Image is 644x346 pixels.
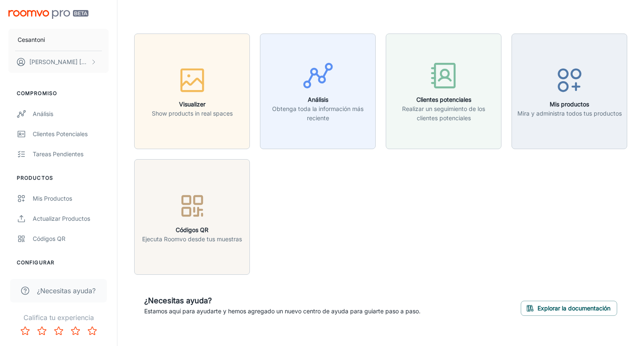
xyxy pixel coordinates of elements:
button: Clientes potencialesRealizar un seguimiento de los clientes potenciales [386,34,501,149]
p: Realizar un seguimiento de los clientes potenciales [391,104,496,123]
button: AnálisisObtenga toda la información más reciente [260,34,376,149]
p: Estamos aquí para ayudarte y hemos agregado un nuevo centro de ayuda para guiarte paso a paso. [144,307,421,316]
p: [PERSON_NAME] [PERSON_NAME] [29,57,88,67]
div: Mis productos [33,194,109,203]
h6: Clientes potenciales [391,95,496,104]
p: Show products in real spaces [152,109,233,118]
p: Califica tu experiencia [7,312,110,323]
p: Mira y administra todos tus productos [517,109,622,118]
h6: ¿Necesitas ayuda? [144,295,421,307]
button: Rate 3 star [50,323,67,339]
button: Cesantoni [8,29,109,51]
button: Rate 5 star [84,323,101,339]
div: Códigos QR [33,234,109,243]
button: Códigos QREjecuta Roomvo desde tus muestras [134,159,250,275]
div: Clientes potenciales [33,129,109,139]
a: Códigos QREjecuta Roomvo desde tus muestras [134,212,250,220]
button: Rate 2 star [34,323,50,339]
button: VisualizerShow products in real spaces [134,34,250,149]
a: Clientes potencialesRealizar un seguimiento de los clientes potenciales [386,86,501,95]
h6: Mis productos [517,100,622,109]
button: Rate 1 star [17,323,34,339]
button: Explorar la documentación [521,301,617,316]
p: Ejecuta Roomvo desde tus muestras [142,235,242,244]
a: Explorar la documentación [521,303,617,312]
p: Obtenga toda la información más reciente [265,104,370,123]
a: Mis productosMira y administra todos tus productos [512,86,627,95]
span: ¿Necesitas ayuda? [37,286,96,296]
div: Tareas pendientes [33,150,109,159]
img: Roomvo PRO Beta [8,10,88,19]
a: AnálisisObtenga toda la información más reciente [260,86,376,95]
h6: Visualizer [152,100,233,109]
div: Análisis [33,109,109,119]
p: Cesantoni [18,35,45,44]
h6: Análisis [265,95,370,104]
button: Mis productosMira y administra todos tus productos [512,34,627,149]
h6: Códigos QR [142,225,242,235]
div: Actualizar productos [33,214,109,223]
button: [PERSON_NAME] [PERSON_NAME] [8,51,109,73]
button: Rate 4 star [67,323,84,339]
